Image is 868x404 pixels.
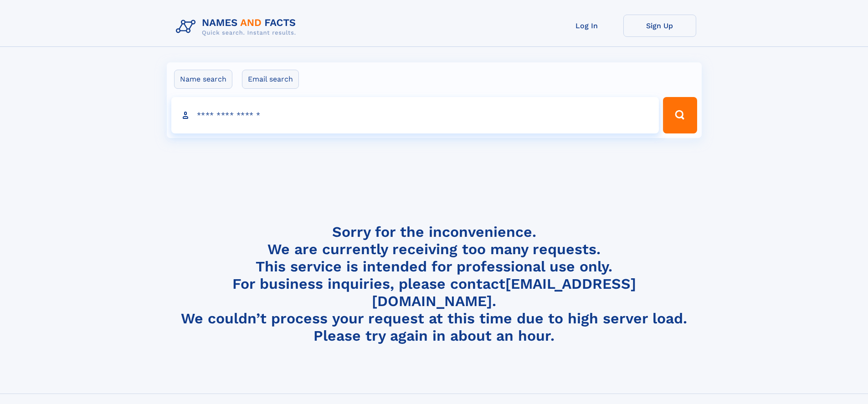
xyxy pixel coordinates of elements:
[550,15,623,37] a: Log In
[663,97,697,133] button: Search Button
[172,15,303,39] img: Logo Names and Facts
[372,275,636,310] a: [EMAIL_ADDRESS][DOMAIN_NAME]
[242,70,299,89] label: Email search
[171,97,659,133] input: search input
[172,223,696,345] h4: Sorry for the inconvenience. We are currently receiving too many requests. This service is intend...
[174,70,232,89] label: Name search
[623,15,696,37] a: Sign Up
